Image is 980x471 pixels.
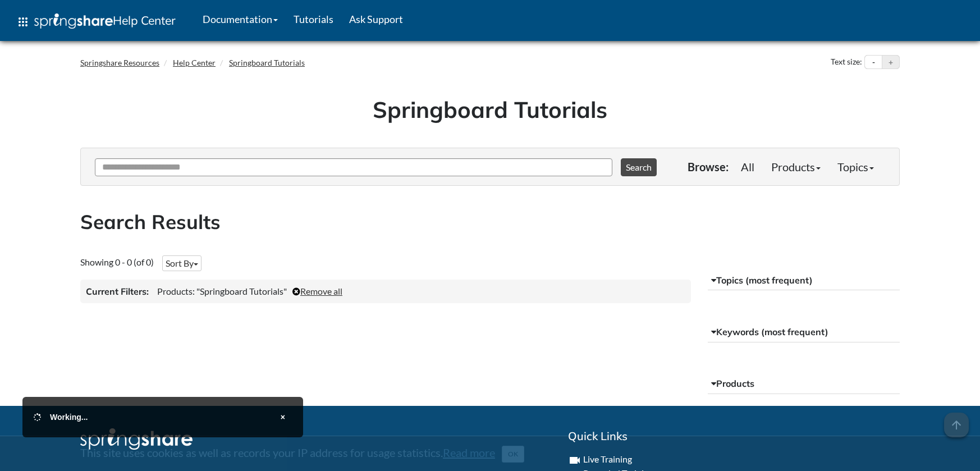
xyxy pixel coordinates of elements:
[286,5,341,33] a: Tutorials
[196,286,287,296] span: "Springboard Tutorials"
[944,413,969,437] span: arrow_upward
[502,446,524,463] button: Close
[829,156,882,178] a: Topics
[80,58,159,67] a: Springshare Resources
[708,374,900,394] button: Products
[708,271,900,291] button: Topics (most frequent)
[69,445,911,463] div: This site uses cookies as well as records your IP address for usage statistics.
[583,454,632,464] a: Live Training
[688,159,729,175] p: Browse:
[292,286,342,296] a: Remove all
[732,156,763,178] a: All
[89,94,891,125] h1: Springboard Tutorials
[80,208,900,236] h2: Search Results
[50,413,88,422] span: Working...
[865,56,882,69] button: Decrease text size
[341,5,411,33] a: Ask Support
[274,408,292,426] button: Close
[80,257,154,267] span: Showing 0 - 0 (of 0)
[229,58,305,67] a: Springboard Tutorials
[944,414,969,427] a: arrow_upward
[8,5,184,39] a: apps Help Center
[708,322,900,342] button: Keywords (most frequent)
[16,15,30,29] span: apps
[621,158,657,176] button: Search
[113,13,176,28] span: Help Center
[173,58,216,67] a: Help Center
[568,454,581,467] i: videocam
[763,156,829,178] a: Products
[568,428,900,444] h2: Quick Links
[157,286,195,296] span: Products:
[86,285,149,298] h3: Current Filters
[882,56,899,69] button: Increase text size
[162,255,202,271] button: Sort By
[828,55,864,70] div: Text size:
[34,13,113,29] img: Springshare
[80,428,193,450] img: Springshare
[195,5,286,33] a: Documentation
